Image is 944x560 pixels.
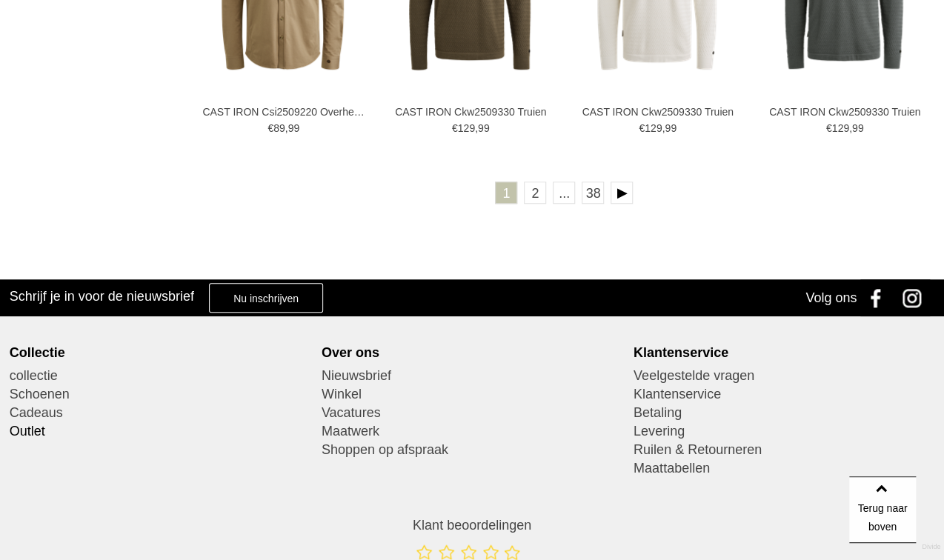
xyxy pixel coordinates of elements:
[860,279,897,316] a: Facebook
[662,122,665,134] span: ,
[10,385,310,404] a: Schoenen
[322,441,622,459] a: Shoppen op afspraak
[524,181,546,204] a: 2
[10,404,310,422] a: Cadeaus
[209,283,323,313] a: Nu inschrijven
[582,181,604,204] a: 38
[288,122,300,134] span: 99
[452,122,458,134] span: €
[202,105,365,119] a: CAST IRON Csi2509220 Overhemden
[639,122,645,134] span: €
[634,459,934,478] a: Maattabellen
[478,122,490,134] span: 99
[10,344,310,361] div: Collectie
[10,422,310,441] a: Outlet
[576,105,739,119] a: CAST IRON Ckw2509330 Truien
[634,422,934,441] a: Levering
[322,404,622,422] a: Vacatures
[322,385,622,404] a: Winkel
[826,122,832,134] span: €
[634,385,934,404] a: Klantenservice
[285,122,288,134] span: ,
[849,476,916,543] a: Terug naar boven
[634,441,934,459] a: Ruilen & Retourneren
[634,344,934,361] div: Klantenservice
[273,122,285,134] span: 89
[849,122,852,134] span: ,
[458,122,475,134] span: 129
[645,122,662,134] span: 129
[665,122,677,134] span: 99
[495,181,517,204] a: 1
[805,279,857,316] div: Volg ons
[634,404,934,422] a: Betaling
[764,105,926,119] a: CAST IRON Ckw2509330 Truien
[322,344,622,361] div: Over ons
[831,122,848,134] span: 129
[897,279,934,316] a: Instagram
[553,181,575,204] span: ...
[322,367,622,385] a: Nieuwsbrief
[322,422,622,441] a: Maatwerk
[267,122,273,134] span: €
[10,367,310,385] a: collectie
[852,122,864,134] span: 99
[922,538,940,556] a: Divide
[634,367,934,385] a: Veelgestelde vragen
[10,288,194,304] h3: Schrijf je in voor de nieuwsbrief
[390,105,552,119] a: CAST IRON Ckw2509330 Truien
[475,122,478,134] span: ,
